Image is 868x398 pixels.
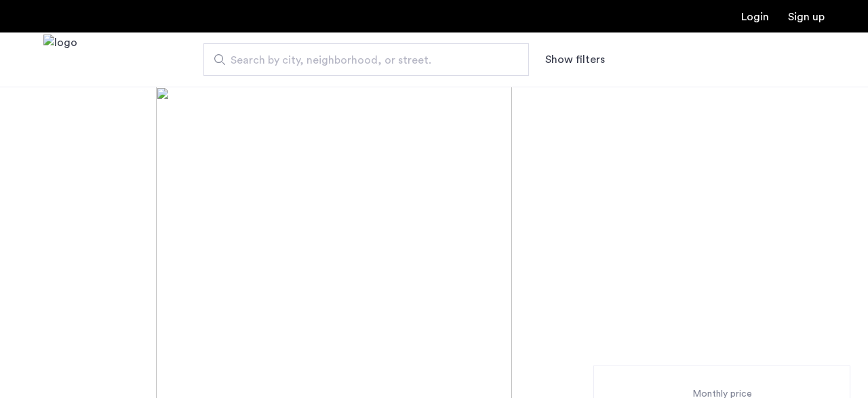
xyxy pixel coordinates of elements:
img: logo [43,35,77,85]
a: Cazamio Logo [43,35,77,85]
input: Apartment Search [203,43,529,76]
button: Show or hide filters [545,51,605,68]
a: Login [741,12,769,22]
span: Search by city, neighborhood, or street. [231,52,491,68]
a: Registration [788,12,825,22]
